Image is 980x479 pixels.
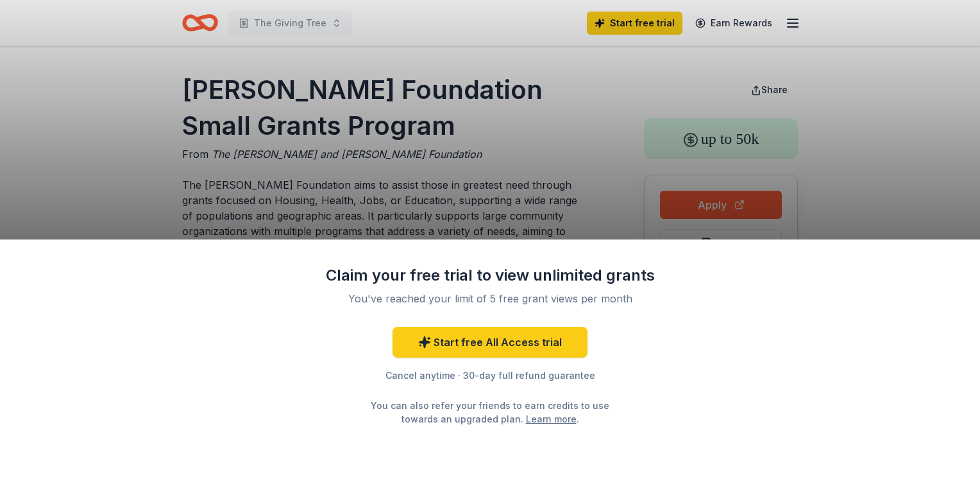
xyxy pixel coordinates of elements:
[323,368,657,383] div: Cancel anytime · 30-day full refund guarantee
[526,412,577,426] a: Learn more
[393,327,587,358] a: Start free All Access trial
[339,291,641,306] div: You've reached your limit of 5 free grant views per month
[323,265,657,286] div: Claim your free trial to view unlimited grants
[359,399,621,426] div: You can also refer your friends to earn credits to use towards an upgraded plan. .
